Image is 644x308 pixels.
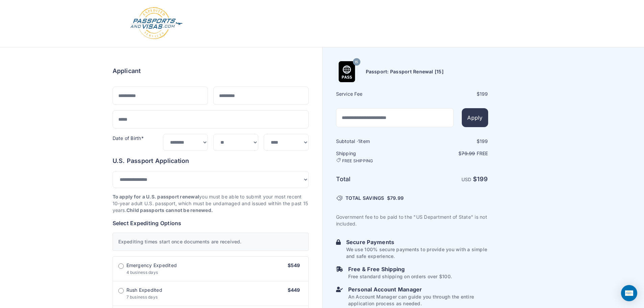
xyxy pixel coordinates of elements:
h6: Passport: Passport Renewal [15] [366,68,444,75]
h6: Service Fee [336,91,411,97]
span: $549 [288,262,300,268]
span: 199 [480,138,488,144]
p: Free standard shipping on orders over $100. [348,273,452,280]
span: 79.99 [390,195,404,201]
h6: Personal Account Manager [348,285,488,293]
span: TOTAL SAVINGS [345,195,384,202]
strong: $ [473,175,488,183]
button: Apply [462,108,488,127]
span: 79.99 [461,150,475,156]
p: you must be able to submit your most recent 10-year adult U.S. passport, which must be undamaged ... [113,193,309,214]
label: Date of Birth* [113,135,144,141]
span: 15 [355,58,358,67]
p: Government fee to be paid to the "US Department of State" is not included. [336,214,488,227]
img: Product Name [336,61,357,82]
h6: Free & Free Shipping [348,265,452,273]
span: USD [461,176,472,182]
div: Expediting times start once documents are received. [113,233,309,251]
span: $ [387,195,404,202]
h6: Secure Payments [346,238,488,246]
span: 199 [480,91,488,97]
span: $449 [288,287,300,293]
p: $ [413,150,488,157]
span: 199 [477,175,488,183]
h6: Select Expediting Options [113,219,309,227]
strong: To apply for a U.S. passport renewal [113,194,199,199]
span: Rush Expedited [126,287,162,293]
span: 7 business days [126,294,158,300]
h6: U.S. Passport Application [113,156,309,166]
h6: Shipping [336,150,411,164]
h6: Applicant [113,66,141,76]
span: 4 business days [126,270,158,275]
h6: Subtotal · item [336,138,411,145]
img: Logo [129,7,183,40]
h6: Total [336,174,411,184]
div: $ [413,91,488,97]
span: 1 [358,138,360,144]
p: We use 100% secure payments to provide you with a simple and safe experience. [346,246,488,260]
p: An Account Manager can guide you through the entire application process as needed. [348,293,488,307]
div: $ [413,138,488,145]
span: Emergency Expedited [126,262,177,269]
strong: Child passports cannot be renewed. [126,207,213,213]
span: Free [477,150,488,156]
div: Open Intercom Messenger [621,285,637,301]
span: FREE SHIPPING [342,158,373,164]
